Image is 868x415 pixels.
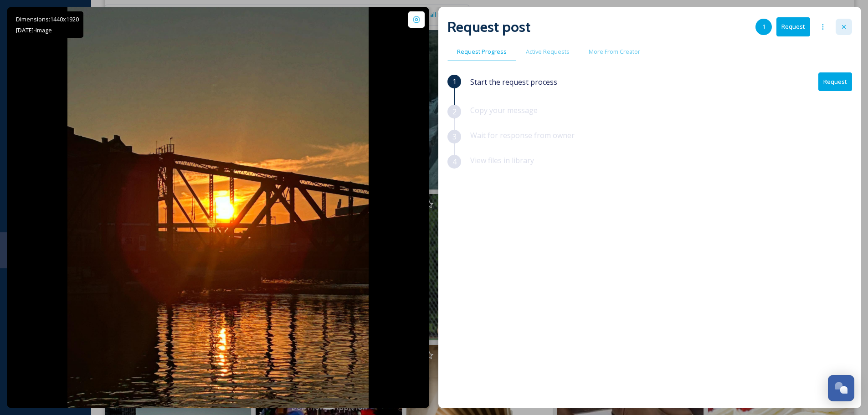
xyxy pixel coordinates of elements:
button: Open Chat [828,375,854,401]
span: Wait for response from owner [470,130,575,140]
span: [DATE] - Image [16,26,52,34]
span: 2 [452,106,457,117]
span: 1 [762,22,765,31]
img: #getoutstayout #naturebeauty #naturediversity #landscape_lovers #landscapelover #ic_landscapers #... [67,7,369,408]
span: More From Creator [589,47,640,56]
h2: Request post [447,16,530,38]
span: Start the request process [470,77,557,87]
span: Active Requests [526,47,570,56]
span: View files in library [470,155,534,165]
span: 4 [452,156,457,167]
button: Request [776,17,810,36]
span: Request Progress [457,47,507,56]
span: 3 [452,131,457,142]
span: 1 [452,76,457,87]
span: Dimensions: 1440 x 1920 [16,15,79,23]
button: Request [818,72,852,91]
span: Copy your message [470,105,538,115]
